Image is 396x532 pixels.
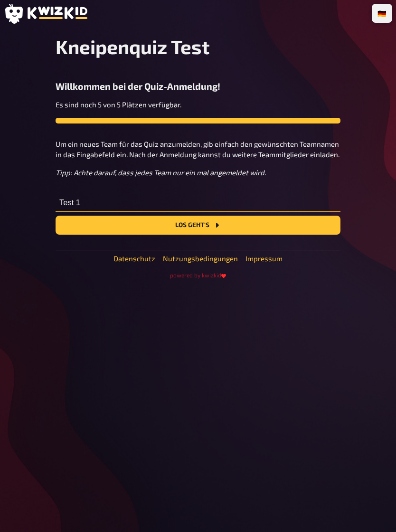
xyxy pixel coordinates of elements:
i: Tipp: Achte darauf, dass jedes Team nur ein mal angemeldet wird. [56,168,266,177]
button: Los geht's [56,216,340,235]
a: Datenschutz [113,254,155,263]
small: powered by kwizkid [170,272,226,278]
h3: Willkommen bei der Quiz-Anmeldung! [56,81,340,92]
input: Teamname [56,193,340,212]
li: 🇩🇪 [374,6,390,21]
p: Es sind noch 5 von 5 Plätzen verfügbar. [56,99,340,110]
a: Impressum [245,254,283,263]
p: Um ein neues Team für das Quiz anzumelden, gib einfach den gewünschten Teamnamen in das Eingabefe... [56,139,340,160]
a: Nutzungsbedingungen [163,254,238,263]
a: powered by kwizkid [170,270,226,279]
h1: Kneipenquiz Test [56,35,340,58]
